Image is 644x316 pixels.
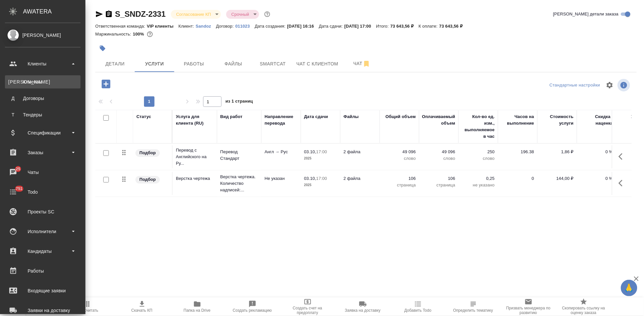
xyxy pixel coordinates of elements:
[265,175,298,182] p: Не указан
[95,24,147,29] p: Ответственная команда:
[220,174,258,193] p: Верстка чертежа. Количество надписей:...
[615,149,631,164] button: Показать кнопки
[99,60,131,68] span: Детали
[59,298,114,316] button: Пересчитать
[344,149,376,155] p: 2 файла
[404,308,431,313] span: Добавить Todo
[304,149,316,154] p: 03.10,
[255,24,287,29] p: Дата создания:
[5,207,81,217] div: Проекты SC
[218,60,249,68] span: Файлы
[615,175,631,191] button: Показать кнопки
[5,59,81,69] div: Клиенты
[383,155,416,162] p: слово
[220,149,258,162] p: Перевод Стандарт
[2,204,84,220] a: Проекты SC
[2,263,84,279] a: Работы
[95,41,110,56] button: Добавить тэг
[114,298,170,316] button: Скачать КП
[498,145,537,168] td: 196.38
[548,80,602,90] div: split button
[265,113,298,127] div: Направление перевода
[139,150,156,156] p: Подбор
[5,148,81,158] div: Заказы
[196,24,216,29] p: Sandoz
[220,113,243,120] div: Вид работ
[136,113,151,120] div: Статус
[5,75,81,88] a: [PERSON_NAME]Клиенты
[344,113,359,120] div: Файлы
[462,175,495,182] p: 0,25
[453,308,493,313] span: Определить тематику
[462,149,495,155] p: 250
[226,10,259,19] div: Согласование КП
[170,298,225,316] button: Папка на Drive
[133,32,146,36] p: 100%
[505,306,552,315] span: Призвать менеджера по развитию
[422,149,455,155] p: 49 096
[178,60,210,68] span: Работы
[179,24,196,29] p: Клиент:
[556,298,611,316] button: Скопировать ссылку на оценку заказа
[422,175,455,182] p: 106
[147,24,179,29] p: VIP клиенты
[5,128,81,138] div: Спецификации
[5,266,81,276] div: Работы
[344,175,376,182] p: 2 файла
[284,306,331,315] span: Создать счет на предоплату
[95,10,103,18] button: Скопировать ссылку для ЯМессенджера
[95,32,133,36] p: Маржинальность:
[304,155,337,162] p: 2025
[580,175,613,182] p: 0 %
[8,95,77,102] div: Договоры
[131,308,153,313] span: Скачать КП
[263,10,272,18] button: Доп статусы указывают на важность/срочность заказа
[363,60,370,68] svg: Отписаться
[624,281,635,295] span: 🙏
[580,149,613,155] p: 0 %
[541,113,574,127] div: Стоимость услуги
[5,92,81,105] a: ДДоговоры
[265,149,298,155] p: Англ → Рус
[391,298,446,316] button: Добавить Todo
[2,282,84,299] a: Входящие заявки
[280,298,335,316] button: Создать счет на предоплату
[5,286,81,296] div: Входящие заявки
[75,308,98,313] span: Пересчитать
[2,164,84,181] a: 25Чаты
[446,298,501,316] button: Определить тематику
[501,298,556,316] button: Призвать менеджера по развитию
[386,113,416,120] div: Общий объем
[383,149,416,155] p: 49 096
[346,60,378,68] span: Чат
[12,185,27,192] span: 751
[225,298,280,316] button: Создать рекламацию
[422,113,455,127] div: Оплачиваемый объем
[316,176,327,181] p: 17:00
[176,175,214,182] p: Верстка чертежа
[383,175,416,182] p: 106
[105,10,113,18] button: Скопировать ссылку
[618,79,632,91] span: Посмотреть информацию
[5,108,81,121] a: ТТендеры
[345,24,376,29] p: [DATE] 17:00
[139,60,170,68] span: Услуги
[304,176,316,181] p: 03.10,
[235,23,255,29] a: 011023
[171,10,221,19] div: Согласование КП
[97,77,115,91] button: Добавить услугу
[257,60,289,68] span: Smartcat
[297,60,338,68] span: Чат с клиентом
[319,24,344,29] p: Дата сдачи:
[8,79,77,85] div: Клиенты
[580,113,613,127] div: Скидка / наценка
[316,149,327,154] p: 17:00
[226,97,253,107] span: из 1 страниц
[391,24,419,29] p: 73 643,56 ₽
[422,155,455,162] p: слово
[462,155,495,162] p: слово
[462,113,495,140] div: Кол-во ед. изм., выполняемое в час
[233,308,272,313] span: Создать рекламацию
[5,167,81,177] div: Чаты
[602,77,618,93] span: Настроить таблицу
